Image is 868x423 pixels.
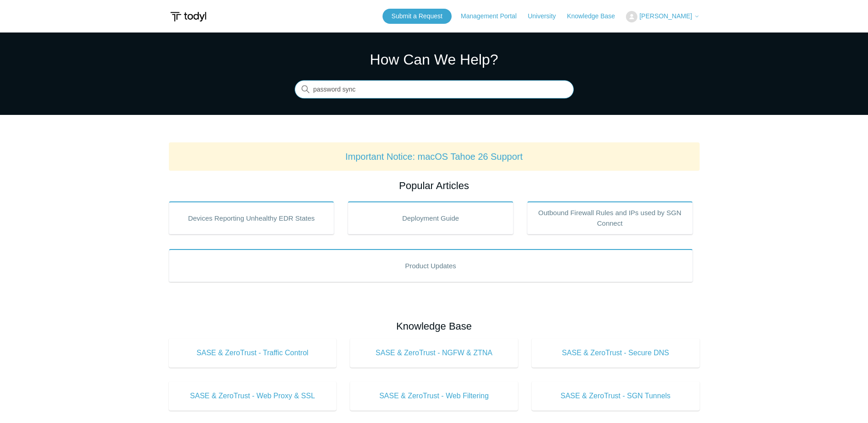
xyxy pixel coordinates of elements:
span: SASE & ZeroTrust - Web Filtering [364,390,504,401]
a: SASE & ZeroTrust - NGFW & ZTNA [350,338,518,368]
a: Product Updates [169,249,693,282]
h2: Knowledge Base [169,319,700,334]
a: Submit a Request [383,9,452,24]
a: Management Portal [461,11,526,21]
a: Outbound Firewall Rules and IPs used by SGN Connect [527,201,693,234]
span: [PERSON_NAME] [639,12,692,20]
a: SASE & ZeroTrust - Traffic Control [169,338,337,368]
h2: Popular Articles [169,178,700,193]
a: SASE & ZeroTrust - Web Filtering [350,381,518,411]
img: Todyl Support Center Help Center home page [169,8,208,25]
span: SASE & ZeroTrust - Traffic Control [183,347,323,358]
a: Deployment Guide [348,201,513,234]
h1: How Can We Help? [295,49,574,70]
span: SASE & ZeroTrust - SGN Tunnels [545,390,686,401]
a: Knowledge Base [567,11,624,21]
a: Devices Reporting Unhealthy EDR States [169,201,334,234]
span: SASE & ZeroTrust - NGFW & ZTNA [364,347,504,358]
input: Search [295,81,574,99]
a: University [528,11,565,21]
a: SASE & ZeroTrust - SGN Tunnels [532,381,700,411]
a: Important Notice: macOS Tahoe 26 Support [345,152,523,162]
a: SASE & ZeroTrust - Secure DNS [532,338,700,368]
a: SASE & ZeroTrust - Web Proxy & SSL [169,381,337,411]
button: [PERSON_NAME] [626,11,699,22]
span: SASE & ZeroTrust - Web Proxy & SSL [183,390,323,401]
span: SASE & ZeroTrust - Secure DNS [545,347,686,358]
